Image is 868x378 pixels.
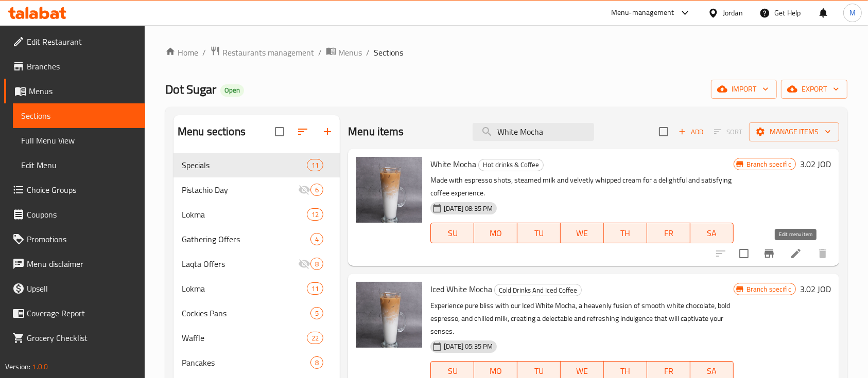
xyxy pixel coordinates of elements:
[27,332,137,344] span: Grocery Checklist
[719,83,769,96] span: import
[182,258,298,270] span: Laqta Offers
[430,223,474,243] button: SU
[789,83,839,96] span: export
[182,208,307,221] span: Lokma
[695,226,730,241] span: SA
[318,46,322,59] li: /
[21,134,137,147] span: Full Menu View
[27,258,137,270] span: Menu disclaimer
[474,223,517,243] button: MO
[310,184,323,196] div: items
[4,177,145,202] a: Choice Groups
[4,29,145,54] a: Edit Restaurant
[653,121,674,142] span: Select section
[173,350,340,375] div: Pancakes8
[5,360,30,373] span: Version:
[4,202,145,227] a: Coupons
[356,157,422,223] img: White Mocha
[604,223,647,243] button: TH
[220,84,244,97] div: Open
[307,210,323,220] span: 12
[307,208,323,221] div: items
[298,258,310,270] svg: Inactive section
[182,307,310,319] span: Cockies Pans
[173,251,340,276] div: Laqta Offers8
[849,7,856,19] span: M
[742,159,795,169] span: Branch specific
[165,46,198,59] a: Home
[338,46,362,59] span: Menus
[310,356,323,369] div: items
[800,157,831,171] h6: 3.02 JOD
[723,7,743,19] div: Jordan
[182,233,310,245] span: Gathering Offers
[690,223,734,243] button: SA
[4,326,145,350] a: Grocery Checklist
[311,358,323,368] span: 8
[4,251,145,276] a: Menu disclaimer
[182,356,310,369] span: Pancakes
[307,282,323,295] div: items
[707,124,749,140] span: Select section first
[269,121,290,142] span: Select all sections
[173,301,340,326] div: Cockies Pans5
[182,184,298,196] div: Pistachio Day
[366,46,370,59] li: /
[430,281,492,297] span: Iced White Mocha
[4,54,145,79] a: Branches
[315,119,340,144] button: Add section
[810,241,835,266] button: delete
[310,258,323,270] div: items
[608,226,643,241] span: TH
[298,184,310,196] svg: Inactive section
[674,124,707,140] button: Add
[27,60,137,73] span: Branches
[21,159,137,171] span: Edit Menu
[430,174,733,200] p: Made with espresso shots, steamed milk and velvetly whipped cream for a delightful and satisfying...
[711,80,777,99] button: import
[173,153,340,177] div: Specials11
[326,46,362,59] a: Menus
[27,208,137,221] span: Coupons
[307,159,323,171] div: items
[310,307,323,319] div: items
[182,332,307,344] div: Waffle
[4,79,145,103] a: Menus
[182,159,307,171] span: Specials
[173,276,340,301] div: Lokma11
[27,35,137,48] span: Edit Restaurant
[4,276,145,301] a: Upsell
[173,177,340,202] div: Pistachio Day6
[311,259,323,269] span: 8
[32,360,48,373] span: 1.0.0
[13,103,145,128] a: Sections
[781,80,847,99] button: export
[210,46,314,59] a: Restaurants management
[310,233,323,245] div: items
[311,185,323,195] span: 6
[202,46,206,59] li: /
[173,227,340,251] div: Gathering Offers4
[21,110,137,122] span: Sections
[479,159,543,171] span: Hot drinks & Coffee
[182,282,307,295] span: Lokma
[494,284,582,296] div: Cold Drinks And Iced Coffee
[173,202,340,227] div: Lokma12
[13,128,145,153] a: Full Menu View
[290,119,315,144] span: Sort sections
[435,226,470,241] span: SU
[647,223,690,243] button: FR
[749,122,839,141] button: Manage items
[674,124,707,140] span: Add item
[495,284,581,296] span: Cold Drinks And Iced Coffee
[440,204,497,213] span: [DATE] 08:35 PM
[27,307,137,319] span: Coverage Report
[430,299,733,338] p: Experience pure bliss with our Iced White Mocha, a heavenly fusion of smooth white chocolate, bol...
